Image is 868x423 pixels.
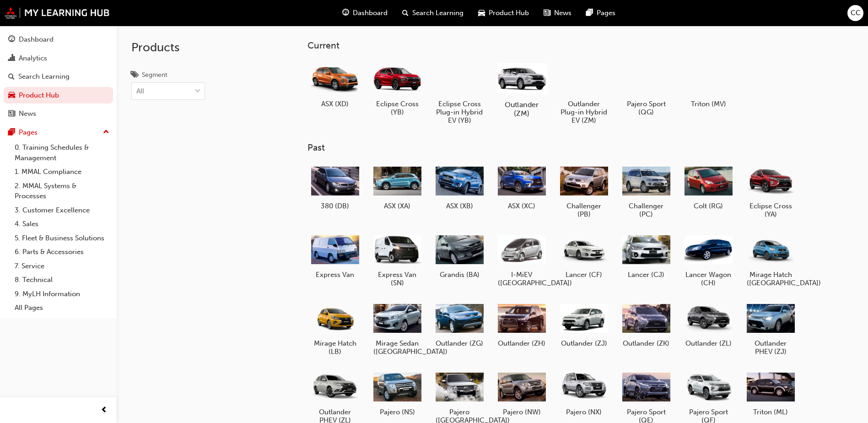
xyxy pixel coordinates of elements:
[8,92,15,100] span: car-icon
[8,54,15,63] span: chart-icon
[436,271,484,279] h5: Grandis (BA)
[747,339,795,356] h5: Outlander PHEV (ZJ)
[311,271,359,279] h5: Express Van
[103,126,109,138] span: up-icon
[436,339,484,347] h5: Outlander (ZG)
[747,408,795,416] h5: Triton (ML)
[494,229,549,291] a: I-MiEV ([GEOGRAPHIC_DATA])
[556,229,611,282] a: Lancer (CF)
[498,202,546,210] h5: ASX (XC)
[342,7,349,19] span: guage-icon
[370,229,425,291] a: Express Van (SN)
[619,229,674,282] a: Lancer (CJ)
[307,142,827,153] h3: Past
[335,4,395,22] a: guage-iconDashboard
[5,7,110,19] img: mmal
[622,339,670,347] h5: Outlander (ZK)
[681,161,736,214] a: Colt (RG)
[496,100,547,118] h5: Outlander (ZM)
[494,58,549,119] a: Outlander (ZM)
[8,129,15,137] span: pages-icon
[373,100,421,116] h5: Eclipse Cross (YB)
[101,405,108,416] span: prev-icon
[370,161,425,214] a: ASX (XA)
[747,271,795,287] h5: Mirage Hatch ([GEOGRAPHIC_DATA])
[4,31,113,48] a: Dashboard
[194,86,201,98] span: down-icon
[131,71,138,80] span: tags-icon
[11,203,113,217] a: 3. Customer Excellence
[432,229,487,282] a: Grandis (BA)
[307,298,362,359] a: Mirage Hatch (LB)
[307,161,362,214] a: 380 (DB)
[11,273,113,287] a: 8. Technical
[685,202,733,210] h5: Colt (RG)
[743,161,798,222] a: Eclipse Cross (YA)
[370,298,425,359] a: Mirage Sedan ([GEOGRAPHIC_DATA])
[307,40,827,51] h3: Current
[373,408,421,416] h5: Pajero (NS)
[373,271,421,287] h5: Express Van (SN)
[311,339,359,356] h5: Mirage Hatch (LB)
[402,7,409,19] span: search-icon
[8,73,15,81] span: search-icon
[556,367,611,420] a: Pajero (NX)
[619,298,674,351] a: Outlander (ZK)
[432,161,487,214] a: ASX (XB)
[307,58,362,111] a: ASX (XD)
[489,8,529,18] span: Product Hub
[743,229,798,291] a: Mirage Hatch ([GEOGRAPHIC_DATA])
[8,36,15,44] span: guage-icon
[597,8,615,18] span: Pages
[498,271,546,287] h5: I-MiEV ([GEOGRAPHIC_DATA])
[556,58,611,128] a: Outlander Plug-in Hybrid EV (ZM)
[11,245,113,259] a: 6. Parts & Accessories
[19,53,47,64] div: Analytics
[11,287,113,301] a: 9. MyLH Information
[353,8,388,18] span: Dashboard
[4,124,113,141] button: Pages
[743,298,798,359] a: Outlander PHEV (ZJ)
[685,271,733,287] h5: Lancer Wagon (CH)
[19,108,36,119] div: News
[436,100,484,125] h5: Eclipse Cross Plug-in Hybrid EV (YB)
[494,298,549,351] a: Outlander (ZH)
[18,71,70,82] div: Search Learning
[11,165,113,179] a: 1. MMAL Compliance
[436,202,484,210] h5: ASX (XB)
[471,4,536,22] a: car-iconProduct Hub
[681,298,736,351] a: Outlander (ZL)
[681,229,736,291] a: Lancer Wagon (CH)
[11,259,113,273] a: 7. Service
[432,298,487,351] a: Outlander (ZG)
[373,202,421,210] h5: ASX (XA)
[619,161,674,222] a: Challenger (PC)
[4,68,113,85] a: Search Learning
[395,4,471,22] a: search-iconSearch Learning
[142,70,167,80] div: Segment
[4,105,113,122] a: News
[560,408,608,416] h5: Pajero (NX)
[11,301,113,315] a: All Pages
[622,100,670,116] h5: Pajero Sport (QG)
[681,58,736,111] a: Triton (MV)
[8,110,15,118] span: news-icon
[560,202,608,218] h5: Challenger (PB)
[556,298,611,351] a: Outlander (ZJ)
[498,408,546,416] h5: Pajero (NW)
[851,8,861,18] span: CC
[11,179,113,203] a: 2. MMAL Systems & Processes
[560,339,608,347] h5: Outlander (ZJ)
[4,87,113,104] a: Product Hub
[554,8,571,18] span: News
[4,29,113,124] button: DashboardAnalyticsSearch LearningProduct HubNews
[685,100,733,108] h5: Triton (MV)
[498,339,546,347] h5: Outlander (ZH)
[136,86,144,97] div: All
[370,367,425,420] a: Pajero (NS)
[4,50,113,67] a: Analytics
[579,4,623,22] a: pages-iconPages
[560,271,608,279] h5: Lancer (CF)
